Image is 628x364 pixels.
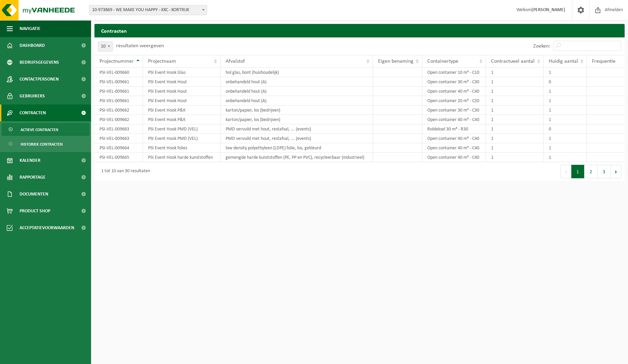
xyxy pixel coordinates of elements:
td: PSI Event Hook Glas [143,68,220,77]
td: low density polyethyleen (LDPE) folie, los, gekleurd [221,143,373,153]
td: 1 [486,105,544,115]
button: Next [611,165,621,178]
td: PSI Event Hook P&K [143,105,220,115]
a: Historiek contracten [2,138,89,150]
span: Actieve contracten [21,123,58,136]
h2: Contracten [94,24,625,37]
td: 1 [544,68,587,77]
td: PSI-VEL-009663 [94,124,143,134]
span: Contactpersonen [20,71,59,88]
span: Projectnaam [148,59,176,64]
span: Rapportage [20,169,46,186]
span: Contractueel aantal [491,59,535,64]
td: onbehandeld hout (A) [221,77,373,87]
td: 1 [486,143,544,153]
div: 1 tot 10 van 30 resultaten [98,165,150,178]
td: PSI-VEL-009661 [94,96,143,105]
span: Dashboard [20,37,45,54]
td: Open container 30 m³ - C30 [422,105,486,115]
span: Contracten [20,104,46,121]
a: Actieve contracten [2,123,89,136]
span: 10-973869 - WE MAKE YOU HAPPY - KKC - KORTRIJK [89,5,207,15]
span: Kalender [20,152,40,169]
td: PSI-VEL-009662 [94,105,143,115]
td: PSI Event Hook Hout [143,77,220,87]
td: onbehandeld hout (A) [221,96,373,105]
td: 1 [544,115,587,124]
label: resultaten weergeven [116,43,164,49]
span: 10 [98,41,113,52]
td: Open container 40 m³ - C40 [422,153,486,162]
td: Open container 40 m³ - C40 [422,143,486,153]
td: 1 [544,143,587,153]
td: PSI Event Hook harde kunststoffen [143,153,220,162]
td: PSI Event Hook Hout [143,87,220,96]
td: 1 [544,105,587,115]
td: PSI Event Hook PMD (VEL) [143,134,220,143]
button: 2 [584,165,598,178]
td: 1 [544,153,587,162]
td: 0 [544,77,587,87]
td: PMD vervuild met hout, restafval, ... (events) [221,134,373,143]
td: onbehandeld hout (A) [221,87,373,96]
td: 0 [544,124,587,134]
td: 1 [486,153,544,162]
label: Zoeken: [533,43,550,49]
span: Containertype [427,59,458,64]
td: PSI-VEL-009663 [94,134,143,143]
td: 1 [544,96,587,105]
span: Acceptatievoorwaarden [20,219,74,236]
td: Open container 40 m³ - C40 [422,134,486,143]
span: Product Shop [20,203,50,219]
span: Huidig aantal [549,59,578,64]
td: 1 [544,134,587,143]
span: Navigatie [20,20,40,37]
td: PSI Event Hook folies [143,143,220,153]
td: Roldeksel 30 m³ - R30 [422,124,486,134]
td: PSI-VEL-009665 [94,153,143,162]
td: Open container 20 m³ - C20 [422,96,486,105]
td: gemengde harde kunststoffen (PE, PP en PVC), recycleerbaar (industrieel) [221,153,373,162]
span: Bedrijfsgegevens [20,54,59,71]
td: Open container 30 m³ - C30 [422,77,486,87]
td: PMD vervuild met hout, restafval, ... (events) [221,124,373,134]
td: karton/papier, los (bedrijven) [221,115,373,124]
td: PSI-VEL-009661 [94,87,143,96]
td: Open container 40 m³ - C40 [422,115,486,124]
span: Documenten [20,186,48,203]
span: Frequentie [592,59,616,64]
span: Historiek contracten [21,138,63,151]
td: PSI-VEL-009661 [94,77,143,87]
button: 1 [571,165,584,178]
td: 1 [486,77,544,87]
td: 1 [486,96,544,105]
strong: [PERSON_NAME] [532,7,565,12]
td: Open container 40 m³ - C40 [422,87,486,96]
span: 10-973869 - WE MAKE YOU HAPPY - KKC - KORTRIJK [89,5,207,15]
span: Projectnummer [99,59,134,64]
span: Eigen benaming [378,59,413,64]
td: 1 [486,68,544,77]
td: Open container 10 m³ - C10 [422,68,486,77]
td: PSI-VEL-009662 [94,115,143,124]
button: Previous [561,165,571,178]
td: hol glas, bont (huishoudelijk) [221,68,373,77]
span: 10 [98,42,112,51]
td: PSI Event Hook P&K [143,115,220,124]
span: Gebruikers [20,88,45,104]
td: PSI-VEL-009664 [94,143,143,153]
td: 1 [544,87,587,96]
td: PSI Event Hook Hout [143,96,220,105]
td: 1 [486,87,544,96]
td: 1 [486,124,544,134]
td: PSI-VEL-009660 [94,68,143,77]
span: Afvalstof [226,59,245,64]
td: karton/papier, los (bedrijven) [221,105,373,115]
button: 3 [598,165,611,178]
td: 1 [486,115,544,124]
td: PSI Event Hook PMD (VEL) [143,124,220,134]
td: 1 [486,134,544,143]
